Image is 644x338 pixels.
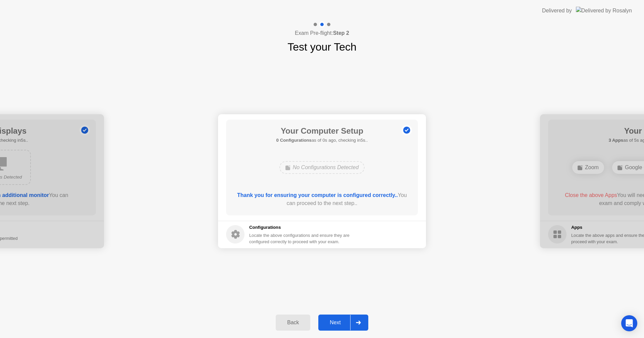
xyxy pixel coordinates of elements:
h4: Exam Pre-flight: [295,29,349,37]
b: Thank you for ensuring your computer is configured correctly.. [237,192,398,198]
button: Next [318,315,368,331]
h1: Your Computer Setup [276,125,368,137]
div: Locate the above configurations and ensure they are configured correctly to proceed with your exam. [249,232,351,245]
b: 0 Configurations [276,138,312,143]
div: Open Intercom Messenger [621,315,637,331]
h1: Test your Tech [287,39,357,55]
img: Delivered by Rosalyn [576,7,632,14]
div: Back [278,320,308,326]
h5: as of 0s ago, checking in5s.. [276,137,368,144]
div: Delivered by [542,7,572,15]
h5: Configurations [249,224,351,231]
div: No Configurations Detected [279,161,365,174]
div: You can proceed to the next step.. [236,191,409,207]
div: Next [320,320,350,326]
b: Step 2 [333,30,349,36]
button: Back [276,315,310,331]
